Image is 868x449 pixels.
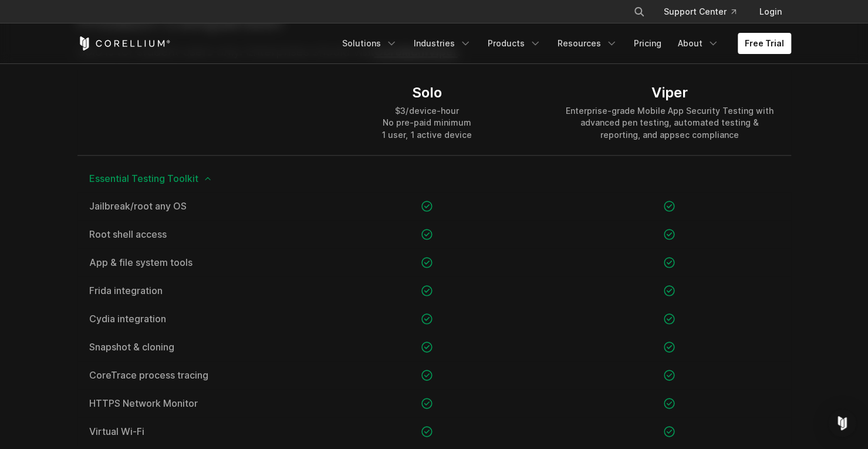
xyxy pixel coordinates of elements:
[89,314,294,323] a: Cydia integration
[89,370,294,380] a: CoreTrace process tracing
[750,1,791,22] a: Login
[335,33,404,54] a: Solutions
[560,105,779,140] div: Enterprise-grade Mobile App Security Testing with advanced pen testing, automated testing & repor...
[335,33,791,54] div: Navigation Menu
[382,84,471,102] div: Solo
[89,229,294,239] a: Root shell access
[407,33,478,54] a: Industries
[89,201,294,211] a: Jailbreak/root any OS
[89,427,294,436] a: Virtual Wi-Fi
[89,286,294,295] a: Frida integration
[654,1,745,22] a: Support Center
[629,1,650,22] button: Search
[382,105,471,140] div: $3/device-hour No pre-paid minimum 1 user, 1 active device
[627,33,668,54] a: Pricing
[738,33,791,54] a: Free Trial
[671,33,726,54] a: About
[89,399,294,408] a: HTTPS Network Monitor
[560,84,779,102] div: Viper
[828,409,856,437] div: Open Intercom Messenger
[89,258,294,267] a: App & file system tools
[89,174,779,183] span: Essential Testing Toolkit
[77,36,171,50] a: Corellium Home
[89,342,294,352] a: Snapshot & cloning
[550,33,624,54] a: Resources
[481,33,548,54] a: Products
[619,1,791,22] div: Navigation Menu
